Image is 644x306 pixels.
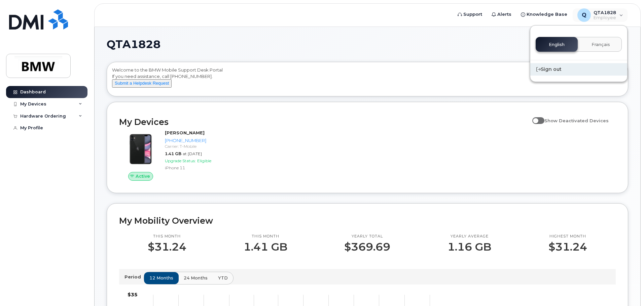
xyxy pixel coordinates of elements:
[107,39,160,49] span: QTA1828
[148,234,186,239] p: This month
[615,277,639,301] iframe: Messenger Launcher
[112,79,172,88] button: Submit a Helpdesk Request
[530,63,627,76] div: Sign out
[532,114,538,120] input: Show Deactivated Devices
[197,158,211,163] span: Eligible
[244,234,287,239] p: This month
[592,42,610,47] span: Français
[136,173,150,179] span: Active
[119,130,237,181] a: Active[PERSON_NAME][PHONE_NUMBER]Carrier: T-Mobile1.41 GBat [DATE]Upgrade Status:EligibleiPhone 11
[344,234,390,239] p: Yearly total
[119,117,529,127] h2: My Devices
[184,275,208,281] span: 24 months
[165,137,235,144] div: [PHONE_NUMBER]
[548,234,587,239] p: Highest month
[124,274,144,280] p: Period
[448,241,491,253] p: 1.16 GB
[218,275,228,281] span: YTD
[165,143,235,149] div: Carrier: T-Mobile
[165,165,235,171] div: iPhone 11
[548,241,587,253] p: $31.24
[119,216,616,226] h2: My Mobility Overview
[112,80,172,86] a: Submit a Helpdesk Request
[344,241,390,253] p: $369.69
[244,241,287,253] p: 1.41 GB
[112,67,623,94] div: Welcome to the BMW Mobile Support Desk Portal If you need assistance, call [PHONE_NUMBER].
[448,234,491,239] p: Yearly average
[128,292,138,298] tspan: $35
[148,241,186,253] p: $31.24
[183,151,202,156] span: at [DATE]
[165,158,196,163] span: Upgrade Status:
[544,118,609,123] span: Show Deactivated Devices
[165,130,205,135] strong: [PERSON_NAME]
[124,133,157,165] img: iPhone_11.jpg
[165,151,181,156] span: 1.41 GB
